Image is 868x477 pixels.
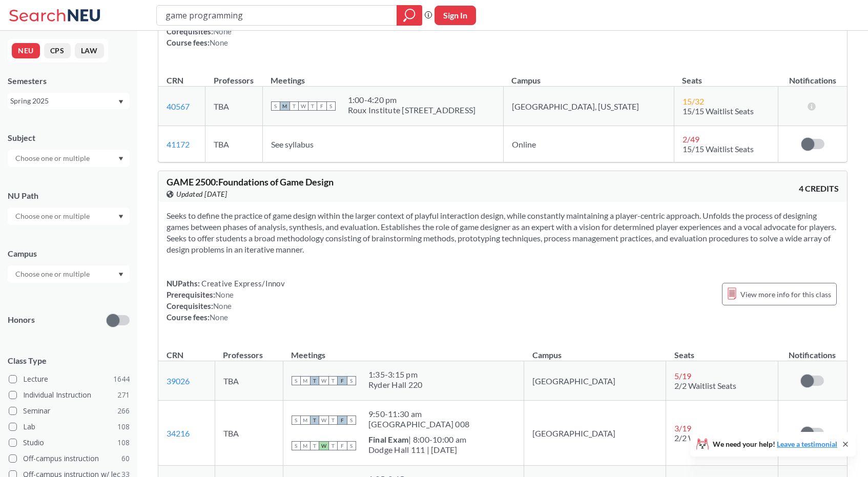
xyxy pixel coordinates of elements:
span: F [338,376,347,385]
p: Honors [8,314,35,326]
td: [GEOGRAPHIC_DATA], [US_STATE] [503,87,674,126]
span: None [213,301,232,310]
div: [GEOGRAPHIC_DATA] 008 [368,419,469,429]
span: We need your help! [713,441,837,448]
td: TBA [205,87,262,126]
span: F [338,441,347,450]
th: Campus [503,65,674,87]
span: 4 CREDITS [799,183,839,194]
span: GAME 2500 : Foundations of Game Design [167,176,334,188]
label: Lab [9,420,130,433]
span: 271 [117,389,130,401]
span: W [319,416,328,425]
input: Choose one or multiple [10,268,96,280]
td: TBA [205,126,262,162]
span: S [292,441,301,450]
td: [GEOGRAPHIC_DATA] [524,401,666,466]
svg: magnifying glass [403,8,416,23]
span: T [328,441,338,450]
input: Class, professor, course number, "phrase" [164,7,389,24]
span: None [210,313,228,322]
span: Creative Express/Innov [200,279,285,288]
div: Roux Institute [STREET_ADDRESS] [348,105,476,115]
svg: Dropdown arrow [118,215,123,219]
div: Dropdown arrow [8,265,130,283]
span: W [299,101,308,111]
span: T [310,376,319,385]
b: Final Exam [368,434,409,444]
span: None [213,27,232,36]
a: 34216 [167,428,190,438]
div: Spring 2025 [10,95,117,107]
label: Seminar [9,404,130,418]
button: CPS [44,43,71,58]
div: Spring 2025Dropdown arrow [8,93,130,109]
span: S [292,376,301,385]
span: 108 [117,437,130,448]
span: 5 / 19 [674,371,691,381]
div: CRN [167,75,183,86]
div: NUPaths: Prerequisites: Corequisites: Course fees: [167,278,285,323]
button: LAW [75,43,104,58]
span: W [319,441,328,450]
span: 2/2 Waitlist Seats [674,433,736,443]
span: W [319,376,328,385]
span: M [301,376,310,385]
th: Seats [666,339,778,361]
span: 15/15 Waitlist Seats [683,144,754,154]
span: See syllabus [271,139,314,149]
span: M [301,416,310,425]
div: Dropdown arrow [8,208,130,225]
span: 2/2 Waitlist Seats [674,381,736,390]
th: Meetings [283,339,524,361]
td: TBA [215,361,283,401]
span: T [328,416,338,425]
span: S [326,101,336,111]
div: Campus [8,248,130,259]
span: 2 / 49 [683,134,699,144]
span: F [338,416,347,425]
span: S [347,441,356,450]
a: 40567 [167,101,190,111]
span: T [310,441,319,450]
span: T [308,101,317,111]
span: 266 [117,405,130,417]
span: S [292,416,301,425]
th: Professors [205,65,262,87]
div: NU Path [8,190,130,201]
div: Dodge Hall 111 | [DATE] [368,445,466,455]
div: | 8:00-10:00 am [368,434,466,445]
div: Semesters [8,75,130,87]
span: Class Type [8,355,130,366]
span: 108 [117,421,130,432]
div: Ryder Hall 220 [368,380,423,390]
a: Leave a testimonial [777,440,837,448]
label: Studio [9,436,130,449]
span: 15 / 32 [683,96,704,106]
button: NEU [12,43,40,58]
label: Lecture [9,372,130,386]
div: 1:35 - 3:15 pm [368,369,423,380]
span: M [280,101,290,111]
span: S [347,416,356,425]
td: Online [503,126,674,162]
th: Seats [674,65,778,87]
label: Off-campus instruction [9,452,130,465]
span: S [271,101,280,111]
td: [GEOGRAPHIC_DATA] [524,361,666,401]
span: None [215,290,234,299]
label: Individual Instruction [9,388,130,402]
span: T [328,376,338,385]
div: 1:00 - 4:20 pm [348,95,476,105]
section: Seeks to define the practice of game design within the larger context of playful interaction desi... [167,210,839,255]
div: CRN [167,349,183,361]
th: Notifications [778,65,847,87]
span: 1644 [113,374,130,385]
div: magnifying glass [397,5,422,26]
div: Subject [8,132,130,143]
th: Notifications [778,339,846,361]
th: Professors [215,339,283,361]
a: 39026 [167,376,190,386]
div: 9:50 - 11:30 am [368,409,469,419]
input: Choose one or multiple [10,210,96,222]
